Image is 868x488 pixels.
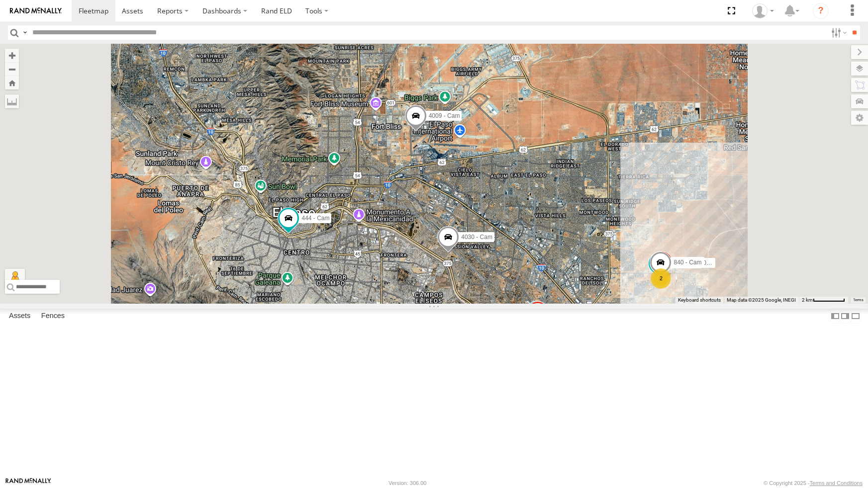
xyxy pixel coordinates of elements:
div: Armando Sotelo [749,3,777,18]
img: rand-logo.svg [10,7,62,14]
span: 4030 - Cam [461,234,492,241]
label: Search Query [21,25,29,40]
button: Zoom in [5,49,19,62]
a: Terms and Conditions [810,480,863,486]
span: 840 - Cam [674,259,701,266]
label: Search Filter Options [827,25,849,40]
span: 4009 - Cam [428,112,460,119]
button: Zoom Home [5,76,19,89]
label: Hide Summary Table [851,309,861,323]
span: 444 - Cam [301,215,329,222]
div: 4 [651,269,671,289]
label: Measure [5,94,19,108]
span: 2 km [802,297,813,303]
button: Map Scale: 2 km per 61 pixels [799,297,848,304]
label: Dock Summary Table to the Right [840,309,850,323]
div: Version: 306.00 [388,480,426,486]
label: Fences [36,309,70,323]
div: © Copyright 2025 - [764,480,863,486]
label: Map Settings [851,111,868,125]
button: Zoom out [5,62,19,76]
a: Visit our Website [5,478,51,488]
label: Dock Summary Table to the Left [830,309,840,323]
label: Assets [4,309,35,323]
button: Keyboard shortcuts [678,297,721,304]
button: Drag Pegman onto the map to open Street View [5,269,25,289]
div: 2 [651,268,671,288]
a: Terms (opens in new tab) [853,298,864,302]
i: ? [813,3,829,19]
span: Map data ©2025 Google, INEGI [727,297,796,303]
